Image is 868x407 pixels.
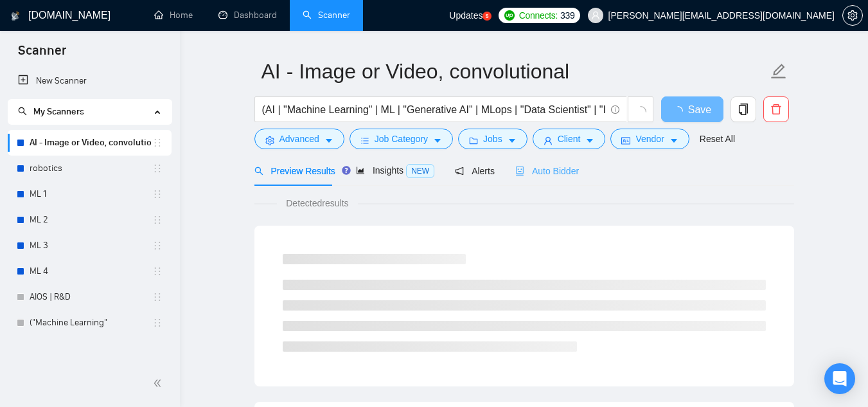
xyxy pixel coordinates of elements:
span: caret-down [669,136,678,145]
span: holder [152,318,163,328]
span: user [591,11,600,20]
button: userClientcaret-down [533,129,606,149]
li: ML 3 [8,233,172,258]
span: Alerts [455,166,495,176]
button: copy [731,96,756,122]
a: homeHome [154,10,193,21]
span: info-circle [611,105,619,114]
span: Auto Bidder [515,166,579,176]
span: Scanner [8,41,76,68]
a: New Scanner [18,68,161,94]
a: dashboardDashboard [218,10,277,21]
span: setting [843,10,862,21]
button: Save [661,96,723,122]
span: Vendor [635,132,664,146]
span: double-left [153,377,166,390]
span: Preview Results [254,166,335,176]
a: AIOS | R&D [30,284,152,310]
a: ("Machine Learning" [30,310,152,336]
span: robot [515,167,524,176]
li: ("Machine Learning" [8,310,172,336]
span: Insights [356,165,434,176]
span: Detected results [277,196,357,210]
a: AI - Image or Video, convolutional [30,130,152,156]
span: holder [152,240,163,251]
span: holder [152,138,163,148]
span: holder [152,215,163,225]
span: area-chart [356,166,365,175]
span: search [18,107,27,116]
span: NEW [406,164,434,178]
a: ML 1 [30,181,152,207]
span: holder [152,189,163,199]
span: idcard [621,136,630,145]
input: Search Freelance Jobs... [262,102,605,118]
span: loading [673,106,688,116]
li: AIOS | R&D [8,284,172,310]
a: Reset All [700,132,735,146]
li: ML 4 [8,258,172,284]
button: folderJobscaret-down [458,129,527,149]
span: caret-down [324,136,333,145]
span: Advanced [279,132,319,146]
span: caret-down [585,136,594,145]
span: edit [770,63,787,80]
a: ML 3 [30,233,152,258]
li: ML 1 [8,181,172,207]
li: ML 2 [8,207,172,233]
a: searchScanner [303,10,350,21]
img: logo [11,6,20,26]
img: upwork-logo.png [504,10,515,21]
span: copy [731,104,756,115]
span: delete [764,104,788,115]
li: New Scanner [8,68,172,94]
span: search [254,167,263,176]
span: bars [360,136,369,145]
span: user [544,136,553,145]
span: Job Category [375,132,428,146]
input: Scanner name... [261,55,768,87]
a: ML 2 [30,207,152,233]
button: idcardVendorcaret-down [610,129,689,149]
text: 5 [486,14,489,19]
span: Connects: [519,8,558,23]
span: folder [469,136,478,145]
span: loading [635,106,646,118]
span: caret-down [508,136,517,145]
div: Open Intercom Messenger [824,363,855,394]
span: holder [152,292,163,302]
button: delete [763,96,789,122]
a: setting [842,10,863,21]
a: robotics [30,156,152,181]
span: holder [152,266,163,276]
span: notification [455,167,464,176]
span: setting [265,136,274,145]
span: My Scanners [18,106,84,117]
li: AI - Image or Video, convolutional [8,130,172,156]
button: settingAdvancedcaret-down [254,129,344,149]
button: barsJob Categorycaret-down [350,129,453,149]
a: 5 [483,12,492,21]
span: Jobs [483,132,502,146]
button: setting [842,5,863,26]
span: My Scanners [33,106,84,117]
span: caret-down [433,136,442,145]
span: Save [688,102,711,118]
a: ML 4 [30,258,152,284]
span: 339 [560,8,574,23]
span: holder [152,163,163,174]
li: robotics [8,156,172,181]
span: Client [558,132,581,146]
span: Updates [449,10,483,21]
div: Tooltip anchor [341,165,352,176]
